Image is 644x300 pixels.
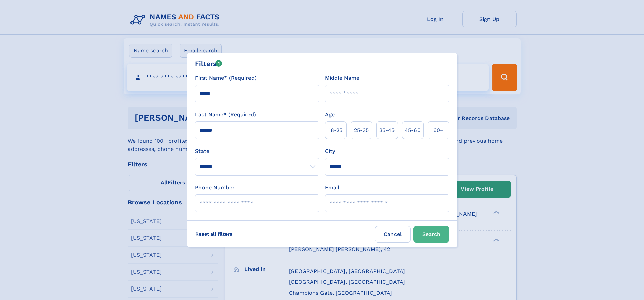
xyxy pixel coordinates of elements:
label: Email [325,184,339,192]
span: 60+ [433,126,444,134]
span: 35‑45 [379,126,395,134]
label: Cancel [375,226,411,243]
span: 18‑25 [329,126,342,134]
label: Phone Number [195,184,235,192]
div: Filters [195,59,222,69]
label: Last Name* (Required) [195,111,256,119]
button: Search [413,226,449,243]
label: First Name* (Required) [195,74,257,82]
label: State [195,147,319,155]
label: Reset all filters [191,226,237,242]
label: Age [325,111,335,119]
span: 45‑60 [405,126,421,134]
label: City [325,147,335,155]
label: Middle Name [325,74,359,82]
span: 25‑35 [354,126,369,134]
